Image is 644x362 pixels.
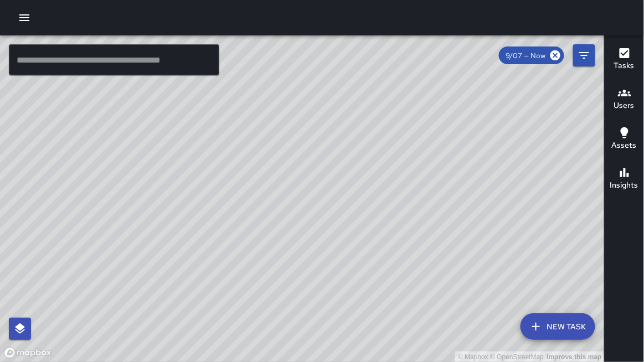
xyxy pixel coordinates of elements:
[610,179,638,192] h6: Insights
[605,120,644,159] button: Assets
[614,100,635,112] h6: Users
[605,40,644,80] button: Tasks
[573,44,595,66] button: Filters
[521,313,595,340] button: New Task
[614,60,635,72] h6: Tasks
[612,139,637,152] h6: Assets
[499,51,553,60] span: 9/07 — Now
[499,46,564,64] div: 9/07 — Now
[605,159,644,199] button: Insights
[605,80,644,120] button: Users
